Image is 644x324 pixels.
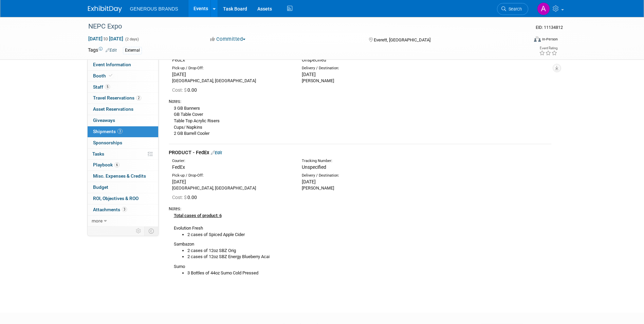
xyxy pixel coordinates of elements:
a: Edit [211,150,222,155]
span: ROI, Objectives & ROO [93,196,139,201]
span: 5 [105,84,110,89]
div: External [123,47,142,54]
a: Travel Reservations2 [88,93,158,104]
span: GENEROUS BRANDS [130,6,178,12]
span: 3 [122,207,127,212]
div: Notes: [169,206,551,212]
span: Cost: $ [172,195,187,200]
a: Playbook6 [88,160,158,170]
div: [PERSON_NAME] [302,185,421,191]
a: Misc. Expenses & Credits [88,171,158,182]
div: Event Rating [539,47,557,50]
i: Booth reservation complete [109,74,112,77]
span: 0.00 [172,87,200,93]
a: Staff5 [88,82,158,93]
span: Sponsorships [93,140,122,145]
div: Notes: [169,98,551,105]
li: 2 cases of 12oz SBZ Orig [187,248,551,254]
li: 2 cases of Spiced Apple Cider [187,232,551,238]
td: Toggle Event Tabs [144,227,158,235]
button: Committed [208,36,248,43]
img: Format-Inperson.png [534,36,541,42]
span: Asset Reservations [93,106,133,112]
span: 0.00 [172,195,200,200]
a: Tasks [88,149,158,160]
span: Misc. Expenses & Credits [93,173,146,179]
div: [DATE] [172,71,292,78]
span: Tasks [92,151,104,157]
span: to [103,36,109,41]
a: Booth [88,71,158,82]
span: (2 days) [125,37,139,41]
span: Attachments [93,207,127,212]
li: 3 Bottles of 44oz Sumo Cold Pressed [187,270,551,276]
span: [DATE] [DATE] [88,36,124,42]
div: [DATE] [172,178,292,185]
div: [DATE] [302,178,421,185]
div: Delivery / Destination: [302,66,421,71]
div: [GEOGRAPHIC_DATA], [GEOGRAPHIC_DATA] [172,185,292,191]
img: Astrid Aguayo [537,2,550,15]
td: Tags [88,47,117,54]
div: Tracking Number: [302,158,454,164]
span: Event Information [93,62,131,67]
a: ROI, Objectives & ROO [88,193,158,204]
span: Unspecified [302,57,326,62]
a: more [88,216,158,227]
div: [DATE] [302,71,421,78]
a: Attachments3 [88,204,158,215]
span: 6 [114,162,119,167]
span: Unspecified [302,164,326,170]
span: Event ID: 11134812 [536,25,563,30]
span: Everett, [GEOGRAPHIC_DATA] [374,37,430,42]
a: Sponsorships [88,138,158,148]
a: Edit [106,48,117,53]
span: Booth [93,73,114,78]
div: Delivery / Destination: [302,173,421,178]
div: Pick-up / Drop-Off: [172,66,292,71]
span: Staff [93,84,110,90]
div: In-Person [542,37,558,42]
span: Cost: $ [172,87,187,93]
div: NEPC Expo [86,20,518,33]
a: Event Information [88,59,158,70]
span: Travel Reservations [93,95,141,101]
span: more [92,218,103,223]
a: Budget [88,182,158,193]
span: 2 [136,95,141,101]
span: Budget [93,184,108,190]
div: FedEx [172,164,292,170]
div: [PERSON_NAME] [302,78,421,84]
div: Courier: [172,158,292,164]
span: Shipments [93,129,123,134]
u: Total cases of product: 6 [174,213,222,218]
a: Giveaways [88,115,158,126]
a: Shipments3 [88,126,158,137]
a: Search [497,3,528,15]
div: [GEOGRAPHIC_DATA], [GEOGRAPHIC_DATA] [172,78,292,84]
span: 3 [117,129,123,134]
a: Asset Reservations [88,104,158,115]
span: Playbook [93,162,119,167]
div: Evolution Fresh Sambazon Sumo [169,212,551,276]
div: Event Format [488,35,558,46]
div: Pick-up / Drop-Off: [172,173,292,178]
img: ExhibitDay [88,6,122,13]
td: Personalize Event Tab Strip [133,227,145,235]
span: Search [506,6,522,12]
span: Giveaways [93,118,115,123]
li: 2 cases of 12oz SBZ Energy Blueberry Acai [187,254,551,260]
div: 3 GB Banners GB Table Cover Table Top Acrylic Risers Cups/ Napkins 2 GB Barrell Cooler [169,105,551,137]
div: PRODUCT - FedEx [169,149,551,156]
